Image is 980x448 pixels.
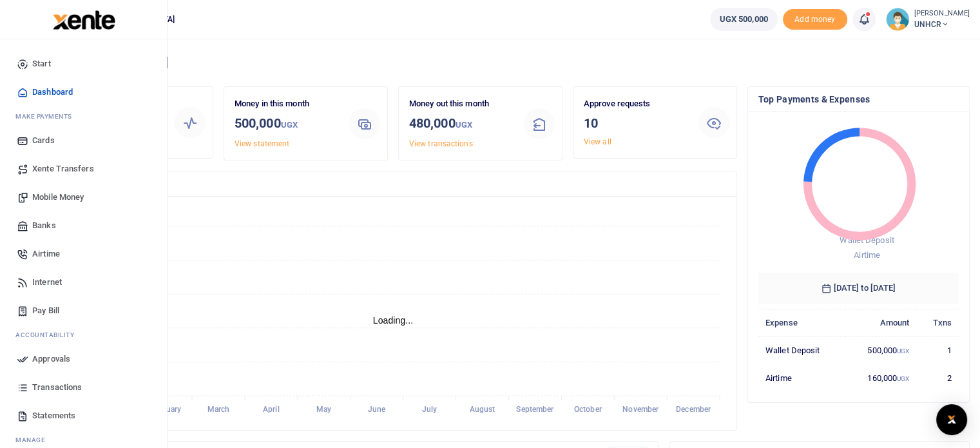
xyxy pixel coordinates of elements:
[32,409,75,422] span: Statements
[60,177,726,191] h4: Transactions Overview
[32,353,70,365] span: Approvals
[470,405,495,414] tspan: August
[886,8,970,31] a: profile-user [PERSON_NAME] UNHCR
[845,364,917,391] td: 160,000
[783,9,847,30] span: Add money
[49,55,970,70] h4: Hello [PERSON_NAME]
[916,336,959,364] td: 1
[705,8,783,31] li: Wallet ballance
[32,219,56,232] span: Banks
[783,9,847,30] li: Toup your wallet
[10,268,157,297] a: Internet
[622,405,659,414] tspan: November
[456,120,472,130] small: UGX
[574,405,602,414] tspan: October
[32,381,82,394] span: Transactions
[53,10,115,30] img: logo-large
[897,375,909,382] small: UGX
[32,304,59,317] span: Pay Bill
[845,309,917,336] th: Amount
[32,134,55,147] span: Cards
[783,14,847,23] a: Add money
[710,8,778,31] a: UGX 500,000
[10,183,157,211] a: Mobile Money
[409,139,473,148] a: View transactions
[10,345,157,373] a: Approvals
[516,405,554,414] tspan: September
[720,13,768,26] span: UGX 500,000
[25,330,74,340] span: countability
[281,120,298,130] small: UGX
[897,347,909,355] small: UGX
[207,405,230,414] tspan: March
[235,113,339,135] h3: 500,000
[854,250,880,260] span: Airtime
[10,78,157,106] a: Dashboard
[10,240,157,268] a: Airtime
[936,404,967,435] div: Open Intercom Messenger
[840,235,894,245] span: Wallet Deposit
[32,248,60,260] span: Airtime
[368,405,386,414] tspan: June
[22,112,72,121] span: ake Payments
[10,106,157,126] li: M
[10,402,157,430] a: Statements
[584,113,688,133] h3: 10
[10,50,157,78] a: Start
[316,405,331,414] tspan: May
[10,126,157,155] a: Cards
[10,297,157,325] a: Pay Bill
[914,19,970,30] span: UNHCR
[758,336,845,364] td: Wallet Deposit
[32,276,62,289] span: Internet
[422,405,437,414] tspan: July
[10,325,157,345] li: Ac
[263,405,280,414] tspan: April
[758,92,959,106] h4: Top Payments & Expenses
[32,162,94,175] span: Xente Transfers
[676,405,711,414] tspan: December
[845,336,917,364] td: 500,000
[10,155,157,183] a: Xente Transfers
[373,315,414,326] text: Loading...
[758,309,845,336] th: Expense
[916,309,959,336] th: Txns
[32,191,84,204] span: Mobile Money
[10,373,157,402] a: Transactions
[10,211,157,240] a: Banks
[235,139,289,148] a: View statement
[22,435,46,445] span: anage
[235,97,339,111] p: Money in this month
[916,364,959,391] td: 2
[409,97,514,111] p: Money out this month
[32,86,73,99] span: Dashboard
[409,113,514,135] h3: 480,000
[758,273,959,304] h6: [DATE] to [DATE]
[150,405,181,414] tspan: February
[886,8,909,31] img: profile-user
[32,57,51,70] span: Start
[914,8,970,19] small: [PERSON_NAME]
[52,14,115,24] a: logo-small logo-large logo-large
[758,364,845,391] td: Airtime
[584,97,688,111] p: Approve requests
[584,137,611,146] a: View all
